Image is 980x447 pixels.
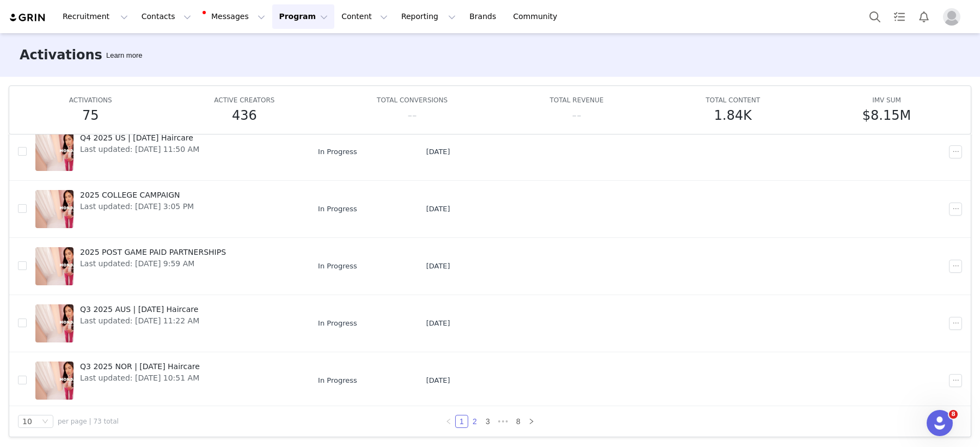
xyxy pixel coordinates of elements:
h5: 1.84K [714,106,752,125]
span: Q3 2025 NOR | [DATE] Haircare [80,361,200,372]
iframe: Intercom live chat [927,410,953,436]
span: TOTAL CONTENT [706,96,760,104]
span: [DATE] [426,261,450,272]
li: 1 [455,415,468,428]
span: per page | 73 total [58,417,119,426]
li: Next Page [525,415,538,428]
button: Reporting [395,4,462,29]
span: Q3 2025 AUS | [DATE] Haircare [80,304,199,315]
a: 1 [456,415,468,427]
button: Profile [936,8,971,26]
span: In Progress [318,204,357,215]
span: In Progress [318,146,357,157]
span: Last updated: [DATE] 11:22 AM [80,315,199,327]
button: Content [335,4,394,29]
button: Messages [198,4,272,29]
span: In Progress [318,375,357,386]
span: Last updated: [DATE] 9:59 AM [80,258,226,270]
a: 2025 POST GAME PAID PARTNERSHIPSLast updated: [DATE] 9:59 AM [35,244,301,288]
button: Search [863,4,887,29]
a: Tasks [887,4,911,29]
span: In Progress [318,318,357,329]
h5: 75 [82,106,99,125]
img: grin logo [9,13,47,23]
span: Q4 2025 US | [DATE] Haircare [80,132,199,144]
span: 2025 COLLEGE CAMPAIGN [80,189,194,201]
li: Next 3 Pages [494,415,512,428]
span: ACTIVATIONS [69,96,112,104]
button: Contacts [135,4,198,29]
span: TOTAL REVENUE [550,96,604,104]
li: 2 [468,415,481,428]
span: ACTIVE CREATORS [214,96,274,104]
img: placeholder-profile.jpg [943,8,960,26]
a: 2025 COLLEGE CAMPAIGNLast updated: [DATE] 3:05 PM [35,187,301,231]
span: In Progress [318,261,357,272]
i: icon: down [42,418,48,426]
li: 3 [481,415,494,428]
a: Brands [463,4,506,29]
a: Q3 2025 AUS | [DATE] HaircareLast updated: [DATE] 11:22 AM [35,302,301,345]
span: IMV SUM [872,96,901,104]
div: 10 [22,415,32,427]
span: [DATE] [426,318,450,329]
span: [DATE] [426,146,450,157]
i: icon: left [445,418,452,425]
span: Last updated: [DATE] 3:05 PM [80,201,194,212]
span: 8 [949,410,958,419]
span: TOTAL CONVERSIONS [377,96,448,104]
button: Recruitment [56,4,134,29]
span: [DATE] [426,204,450,215]
h3: Activations [20,45,102,65]
a: Q3 2025 NOR | [DATE] HaircareLast updated: [DATE] 10:51 AM [35,359,301,402]
h5: -- [407,106,416,125]
button: Notifications [912,4,936,29]
h5: -- [572,106,581,125]
li: 8 [512,415,525,428]
a: 2 [469,415,481,427]
span: [DATE] [426,375,450,386]
a: 3 [482,415,494,427]
span: Last updated: [DATE] 11:50 AM [80,144,199,155]
i: icon: right [528,418,535,425]
a: 8 [512,415,524,427]
span: 2025 POST GAME PAID PARTNERSHIPS [80,247,226,258]
h5: $8.15M [862,106,911,125]
button: Program [272,4,334,29]
span: Last updated: [DATE] 10:51 AM [80,372,200,384]
a: Q4 2025 US | [DATE] HaircareLast updated: [DATE] 11:50 AM [35,130,301,174]
h5: 436 [232,106,257,125]
a: Community [507,4,569,29]
div: Tooltip anchor [104,50,144,61]
span: ••• [494,415,512,428]
li: Previous Page [442,415,455,428]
